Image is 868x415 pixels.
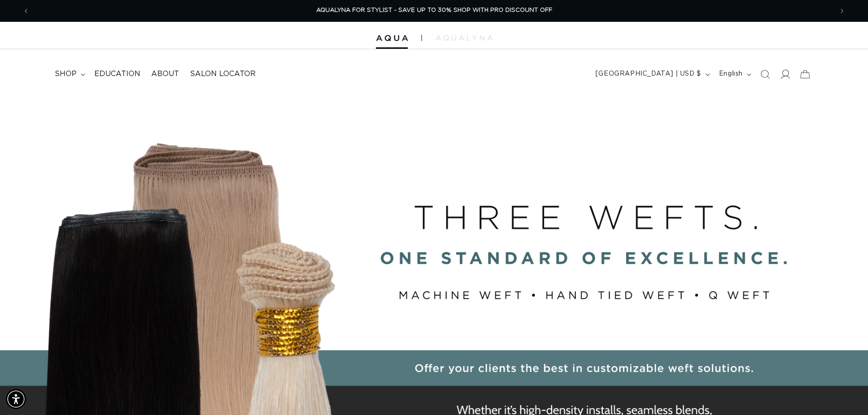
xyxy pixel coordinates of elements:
span: [GEOGRAPHIC_DATA] | USD $ [596,69,701,79]
span: Salon Locator [190,69,256,79]
span: English [719,69,743,79]
span: Education [94,69,140,79]
a: About [146,64,185,84]
button: [GEOGRAPHIC_DATA] | USD $ [590,66,714,83]
button: Next announcement [832,2,852,20]
img: Aqua Hair Extensions [376,35,408,41]
button: English [714,66,755,83]
summary: shop [49,64,89,84]
a: Salon Locator [185,64,261,84]
span: AQUALYNA FOR STYLIST - SAVE UP TO 30% SHOP WITH PRO DISCOUNT OFF [316,7,552,13]
span: About [151,69,179,79]
summary: Search [755,64,775,84]
span: shop [55,69,77,79]
button: Previous announcement [16,2,36,20]
div: Accessibility Menu [6,389,26,409]
a: Education [89,64,146,84]
img: aqualyna.com [436,35,493,41]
